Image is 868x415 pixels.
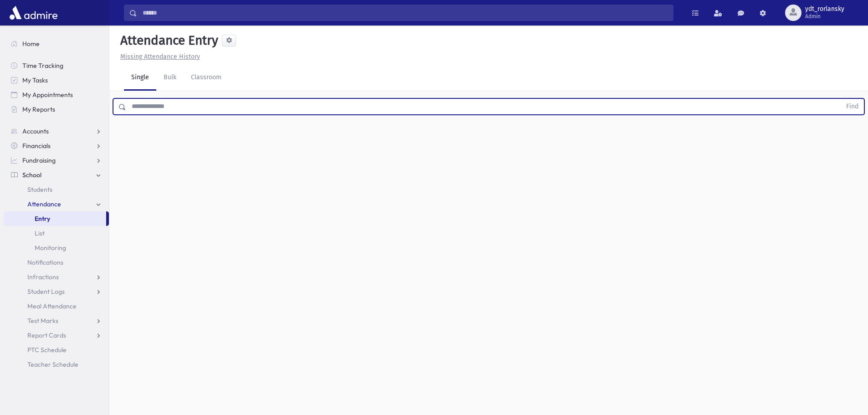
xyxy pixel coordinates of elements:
[4,299,109,313] a: Meal Attendance
[4,197,109,211] a: Attendance
[27,331,66,339] span: Report Cards
[4,284,109,299] a: Student Logs
[4,313,109,328] a: Test Marks
[7,4,60,22] img: AdmirePro
[4,124,109,138] a: Accounts
[22,156,56,164] span: Fundraising
[4,241,109,255] a: Monitoring
[27,258,63,266] span: Notifications
[137,5,673,21] input: Search
[27,302,77,310] span: Meal Attendance
[22,105,55,113] span: My Reports
[156,65,184,91] a: Bulk
[27,346,67,354] span: PTC Schedule
[4,36,109,51] a: Home
[4,73,109,87] a: My Tasks
[805,5,844,13] span: ydt_rorlansky
[22,127,49,135] span: Accounts
[4,58,109,73] a: Time Tracking
[35,229,45,237] span: List
[22,171,41,179] span: School
[27,287,65,296] span: Student Logs
[4,357,109,372] a: Teacher Schedule
[22,61,63,70] span: Time Tracking
[4,153,109,168] a: Fundraising
[27,200,61,208] span: Attendance
[4,102,109,117] a: My Reports
[4,255,109,270] a: Notifications
[22,142,51,150] span: Financials
[117,53,200,61] a: Missing Attendance History
[805,13,844,20] span: Admin
[184,65,229,91] a: Classroom
[117,33,218,48] h5: Attendance Entry
[22,40,40,48] span: Home
[4,168,109,182] a: School
[4,226,109,241] a: List
[4,87,109,102] a: My Appointments
[35,244,66,252] span: Monitoring
[27,317,58,325] span: Test Marks
[4,138,109,153] a: Financials
[22,76,48,84] span: My Tasks
[120,53,200,61] u: Missing Attendance History
[124,65,156,91] a: Single
[27,360,78,369] span: Teacher Schedule
[27,185,52,194] span: Students
[4,343,109,357] a: PTC Schedule
[4,211,106,226] a: Entry
[4,328,109,343] a: Report Cards
[35,215,50,223] span: Entry
[4,270,109,284] a: Infractions
[27,273,59,281] span: Infractions
[4,182,109,197] a: Students
[22,91,73,99] span: My Appointments
[841,99,864,114] button: Find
